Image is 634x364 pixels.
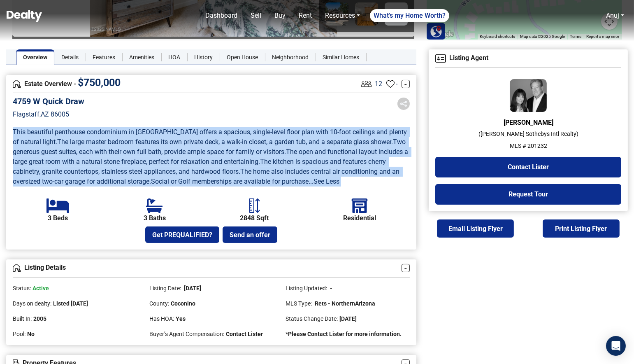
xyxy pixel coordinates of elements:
a: Details [54,49,86,65]
span: Social or Golf memberships are available for purchase [151,177,309,185]
img: Listing View [359,77,374,91]
p: ( [PERSON_NAME] Sothebys Intl Realty ) [435,130,621,138]
div: Open Intercom Messenger [606,336,626,356]
a: ...See Less [309,177,339,185]
span: Listing Date: [149,285,181,292]
span: 12 [375,79,382,89]
span: Coconino [171,300,195,307]
button: Print Listing Flyer [543,219,620,238]
span: No [27,331,35,337]
span: Listing Updated: [286,285,327,292]
a: HOA [161,49,187,65]
b: Residential [343,215,376,222]
a: - [402,264,410,272]
span: The home also includes central air conditioning and an oversized two-car garage for additional st... [13,168,401,185]
a: Anuj [603,7,627,24]
span: The large master bedroom features its own private deck, a walk-in closet, a garden tub, and a sep... [57,138,393,146]
h4: Listing Agent [435,54,621,63]
span: - [396,79,397,89]
span: Buyer’s Agent Compensation: [149,331,224,337]
span: Days on dealty: [13,300,51,307]
button: Contact Lister [435,157,621,177]
a: What's my Home Worth? [370,9,449,22]
span: Active [33,285,49,292]
span: Status Change Date: [286,315,338,322]
a: Resources [322,7,363,24]
a: Dashboard [202,7,241,24]
h4: Listing Details [13,264,402,272]
button: Send an offer [223,226,277,243]
iframe: BigID CMP Widget [4,339,29,364]
span: Yes [176,315,186,322]
span: County: [149,300,169,307]
a: Anuj [606,12,619,19]
a: Overview [16,49,54,65]
a: Neighborhood [265,49,316,65]
span: Listed [DATE] [53,300,88,307]
img: Favourites [386,80,395,88]
strong: *Please Contact Lister for more information. [286,331,402,337]
span: Rets - NorthernArizona [314,300,376,307]
h6: [PERSON_NAME] [435,119,621,126]
a: Rent [295,7,315,24]
span: [DATE] [340,315,357,322]
img: Agent [435,54,446,63]
img: Agent [510,79,547,112]
span: Two generous guest suites, each with their own full bath, provide ample space for family or visit... [13,138,407,156]
span: The open and functional layout includes a large great room with a natural stone fireplace, perfec... [13,148,410,166]
img: Overview [13,80,21,88]
span: Built In: [13,315,32,322]
span: Contact Lister [226,331,263,337]
a: - [402,80,410,88]
span: MLS Type: [286,300,312,307]
p: Flagstaff , AZ 86005 [13,110,84,119]
img: Overview [13,264,21,272]
span: Has HOA: [149,315,174,322]
h5: 4759 W Quick Draw [13,96,84,106]
a: Similar Homes [316,49,366,65]
button: Get PREQUALIFIED? [145,226,219,243]
span: - [329,285,333,292]
button: Request Tour [435,184,621,205]
span: This beautiful penthouse condominium in [GEOGRAPHIC_DATA] offers a spacious, single-level floor p... [13,128,409,146]
button: Email Listing Flyer [437,219,514,238]
a: Sell [247,7,265,24]
a: Buy [271,7,289,24]
b: 3 Baths [144,215,166,222]
b: 2848 Sqft [240,215,269,222]
a: History [187,49,220,65]
p: MLS # 201232 [435,142,621,150]
a: Open House [220,49,265,65]
span: Pool: [13,331,26,337]
span: 2005 [33,315,46,322]
h4: Estate Overview - [13,79,359,89]
a: Amenities [122,49,161,65]
a: Features [86,49,122,65]
img: Dealty - Buy, Sell & Rent Homes [7,10,42,22]
b: 3 Beds [48,215,68,222]
span: The kitchen is spacious and features cherry cabinetry, granite countertops, stainless steel appli... [13,158,388,175]
span: $ 750,000 [78,77,121,89]
span: Status: [13,285,31,292]
span: [DATE] [183,285,201,292]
